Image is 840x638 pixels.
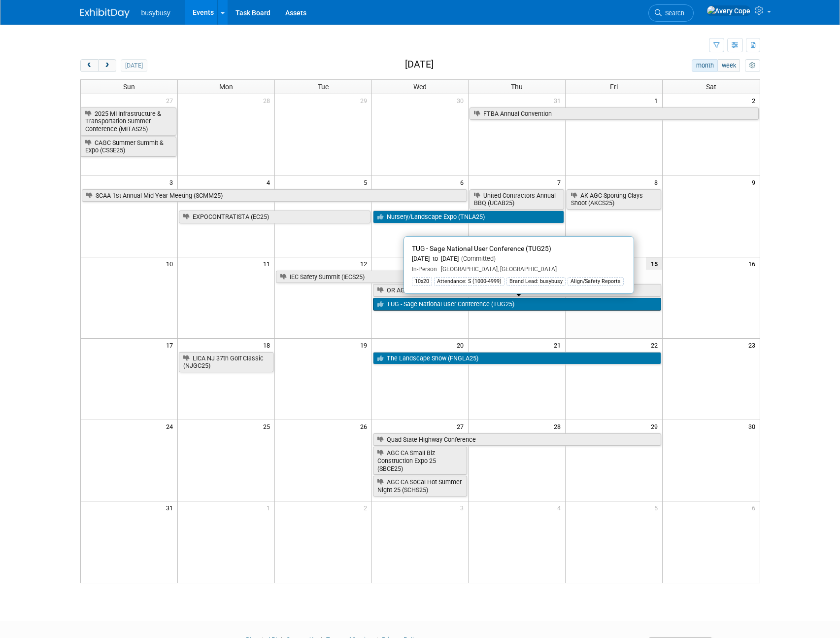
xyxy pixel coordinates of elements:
a: OR AGC Summer Convention 25 (ORSC25) [373,284,662,297]
div: [DATE] to [DATE] [412,255,626,263]
span: 6 [751,501,760,514]
span: 16 [747,257,760,270]
span: 10 [165,257,177,270]
span: 19 [359,339,371,351]
a: United Contractors Annual BBQ (UCAB25) [470,189,564,210]
a: Nursery/Landscape Expo (TNLA25) [373,211,565,223]
span: [GEOGRAPHIC_DATA], [GEOGRAPHIC_DATA] [437,266,557,273]
a: LICA NJ 37th Golf Classic (NJGC25) [179,352,273,372]
span: 18 [262,339,274,351]
a: The Landscape Show (FNGLA25) [373,352,662,365]
span: In-Person [412,266,437,273]
span: 3 [459,501,468,514]
span: 4 [556,501,565,514]
a: FTBA Annual Convention [470,107,758,120]
span: 11 [262,257,274,270]
span: Thu [511,83,523,91]
a: SCAA 1st Annual Mid-Year Meeting (SCMM25) [82,189,468,202]
img: ExhibitDay [80,8,130,18]
span: 25 [262,420,274,432]
span: (Committed) [459,255,496,262]
span: 2 [751,94,760,106]
span: 7 [556,176,565,188]
span: Sun [123,83,135,91]
span: 29 [359,94,371,106]
div: Attendance: S (1000-4999) [434,277,504,286]
div: 10x20 [412,277,432,286]
a: Search [648,4,694,22]
a: AGC CA SoCal Hot Summer Night 25 (SCHS25) [373,476,468,496]
button: prev [80,59,99,72]
span: 31 [553,94,565,106]
span: 31 [165,501,177,514]
button: month [692,59,718,72]
span: Wed [413,83,427,91]
span: busybusy [141,9,170,17]
span: 21 [553,339,565,351]
span: 17 [165,339,177,351]
span: 1 [653,94,662,106]
span: 23 [747,339,760,351]
a: 2025 MI Infrastructure & Transportation Summer Conference (MITAS25) [81,107,176,136]
a: IEC Safety Summit (IECS25) [276,271,565,284]
span: 5 [653,501,662,514]
a: CAGC Summer Summit & Expo (CSSE25) [81,137,176,157]
span: 3 [168,176,177,188]
span: Sat [706,83,716,91]
span: 6 [459,176,468,188]
span: 12 [359,257,371,270]
span: 29 [650,420,662,432]
span: 24 [165,420,177,432]
button: week [717,59,740,72]
span: Fri [610,83,618,91]
span: 27 [456,420,468,432]
div: Align/Safety Reports [568,277,624,286]
a: AGC CA Small Biz Construction Expo 25 (SBCE25) [373,447,468,475]
button: myCustomButton [745,59,760,72]
div: Brand Lead: busybusy [506,277,566,286]
span: 1 [266,501,274,514]
a: EXPOCONTRATISTA (EC25) [179,211,370,223]
span: TUG - Sage National User Conference (TUG25) [412,245,551,252]
span: 15 [646,257,662,270]
span: 28 [262,94,274,106]
span: 9 [751,176,760,188]
a: AK AGC Sporting Clays Shoot (AKCS25) [567,189,661,210]
span: 27 [165,94,177,106]
span: 5 [363,176,371,188]
span: 30 [456,94,468,106]
a: TUG - Sage National User Conference (TUG25) [373,298,662,311]
button: next [98,59,116,72]
span: Mon [219,83,233,91]
span: Tue [318,83,329,91]
span: 20 [456,339,468,351]
span: 30 [747,420,760,432]
span: 2 [363,501,371,514]
button: [DATE] [121,59,147,72]
h2: [DATE] [405,59,434,70]
span: 4 [266,176,274,188]
i: Personalize Calendar [749,63,756,69]
img: Avery Cope [706,5,751,16]
span: 22 [650,339,662,351]
a: Quad State Highway Conference [373,433,662,446]
span: 8 [653,176,662,188]
span: Search [662,9,684,17]
span: 26 [359,420,371,432]
span: 28 [553,420,565,432]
